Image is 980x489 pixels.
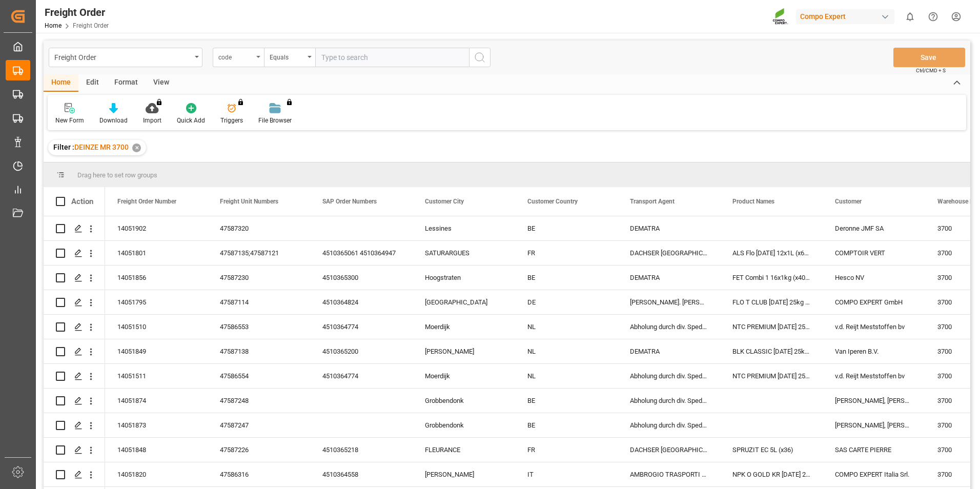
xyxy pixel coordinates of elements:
[132,144,141,152] div: ✕
[117,198,176,205] span: Freight Order Number
[823,241,925,265] div: COMPTOIR VERT
[515,266,618,290] div: BE
[44,339,105,364] div: Press SPACE to select this row.
[74,143,129,151] span: DEINZE MR 3700
[54,50,191,63] div: Freight Order
[916,67,946,74] span: Ctrl/CMD + S
[618,290,720,314] div: [PERSON_NAME]. [PERSON_NAME] GmbH & Co. KG
[413,413,515,437] div: Grobbendonk
[53,143,74,151] span: Filter :
[823,413,925,437] div: [PERSON_NAME], [PERSON_NAME] & Co N.V.
[44,462,105,487] div: Press SPACE to select this row.
[49,48,202,67] button: open menu
[78,74,107,92] div: Edit
[823,462,925,486] div: COMPO EXPERT Italia Srl.
[208,462,310,486] div: 47586316
[105,462,208,486] div: 14051820
[208,339,310,363] div: 47587138
[823,315,925,339] div: v.d. Reijt Meststoffen bv
[720,266,823,290] div: FET Combi 1 16x1kg (x40) BE,FR
[772,8,789,26] img: Screenshot%202023-09-29%20at%2010.02.21.png_1712312052.png
[44,241,105,266] div: Press SPACE to select this row.
[823,216,925,240] div: Deronne JMF SA
[105,413,208,437] div: 14051873
[45,5,109,20] div: Freight Order
[515,413,618,437] div: BE
[469,48,491,67] button: search button
[105,216,208,240] div: 14051902
[515,462,618,486] div: IT
[720,290,823,314] div: FLO T CLUB [DATE] 25kg (x40) INT;TB [DATE] 25kg (x40) INT
[44,315,105,339] div: Press SPACE to select this row.
[425,198,464,205] span: Customer City
[823,266,925,290] div: Hesco NV
[823,339,925,363] div: Van Iperen B.V.
[515,216,618,240] div: BE
[71,197,93,206] div: Action
[44,438,105,462] div: Press SPACE to select this row.
[105,389,208,413] div: 14051874
[618,339,720,363] div: DEMATRA
[105,315,208,339] div: 14051510
[720,315,823,339] div: NTC PREMIUM [DATE] 25kg (x40) FR,EN,BNL
[208,266,310,290] div: 47587230
[105,438,208,462] div: 14051848
[527,198,578,205] span: Customer Country
[413,438,515,462] div: FLEURANCE
[44,266,105,290] div: Press SPACE to select this row.
[55,116,84,125] div: New Form
[208,389,310,413] div: 47587248
[720,241,823,265] div: ALS Flo [DATE] 12x1L (x60) FR;ALS Flo [DATE] 25kg (x24) FR;BC MINI [DATE] 9M 20kg (x48) WW;BC PLU...
[105,339,208,363] div: 14051849
[823,438,925,462] div: SAS CARTE PIERRE
[413,462,515,486] div: [PERSON_NAME]
[796,9,894,24] div: Compo Expert
[618,241,720,265] div: DACHSER [GEOGRAPHIC_DATA] N.V./S.A
[823,389,925,413] div: [PERSON_NAME], [PERSON_NAME] & Co N.V.
[213,48,264,67] button: open menu
[618,389,720,413] div: Abholung durch div. Spediteure
[310,266,413,290] div: 4510365300
[893,48,965,67] button: Save
[823,364,925,388] div: v.d. Reijt Meststoffen bv
[618,364,720,388] div: Abholung durch div. Spediteure
[310,462,413,486] div: 4510364558
[208,216,310,240] div: 47587320
[220,198,278,205] span: Freight Unit Numbers
[515,389,618,413] div: BE
[105,364,208,388] div: 14051511
[413,290,515,314] div: [GEOGRAPHIC_DATA]
[310,290,413,314] div: 4510364824
[208,364,310,388] div: 47586554
[44,364,105,389] div: Press SPACE to select this row.
[208,315,310,339] div: 47586553
[720,339,823,363] div: BLK CLASSIC [DATE] 25kg(x40)D,EN,PL,FNL
[413,389,515,413] div: Grobbendonk
[44,74,78,92] div: Home
[413,339,515,363] div: [PERSON_NAME]
[618,216,720,240] div: DEMATRA
[630,198,675,205] span: Transport Agent
[44,216,105,241] div: Press SPACE to select this row.
[208,241,310,265] div: 47587135;47587121
[618,413,720,437] div: Abholung durch div. Spediteure
[413,364,515,388] div: Moerdijk
[720,462,823,486] div: NPK O GOLD KR [DATE] 25kg (x60) IT
[732,198,774,205] span: Product Names
[413,315,515,339] div: Moerdijk
[77,171,157,179] span: Drag here to set row groups
[270,50,304,62] div: Equals
[107,74,146,92] div: Format
[515,290,618,314] div: DE
[208,413,310,437] div: 47587247
[44,413,105,438] div: Press SPACE to select this row.
[45,22,62,29] a: Home
[44,389,105,413] div: Press SPACE to select this row.
[310,364,413,388] div: 4510364774
[105,241,208,265] div: 14051801
[310,438,413,462] div: 4510365218
[208,290,310,314] div: 47587114
[310,241,413,265] div: 4510365061 4510364947
[146,74,177,92] div: View
[515,315,618,339] div: NL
